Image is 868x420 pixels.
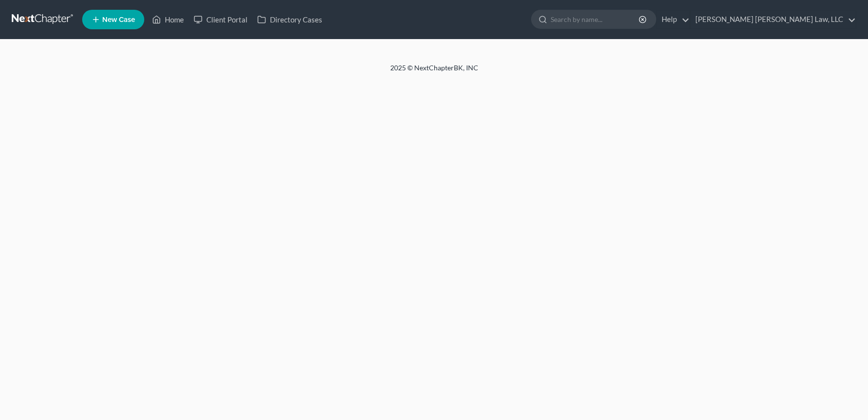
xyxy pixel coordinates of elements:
a: Home [147,11,189,28]
span: New Case [102,16,135,23]
a: [PERSON_NAME] [PERSON_NAME] Law, LLC [690,11,856,28]
a: Directory Cases [252,11,327,28]
input: Search by name... [551,10,640,28]
div: 2025 © NextChapterBK, INC [156,63,713,81]
a: Help [657,11,690,28]
a: Client Portal [189,11,252,28]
